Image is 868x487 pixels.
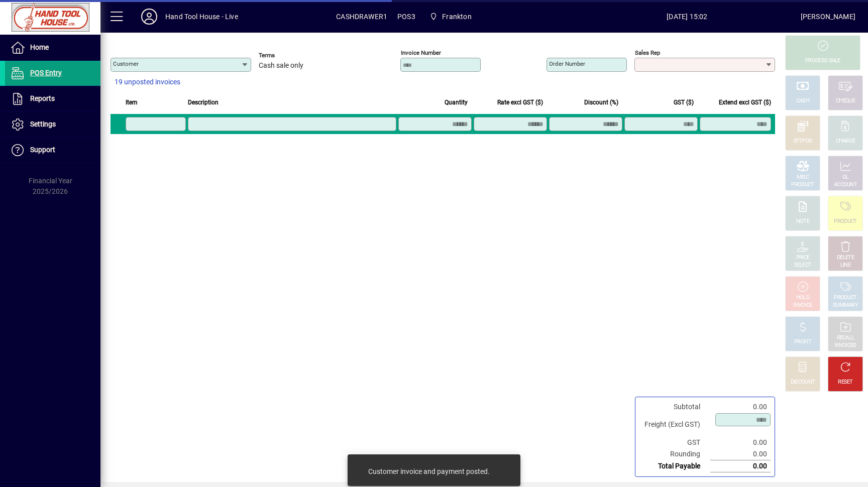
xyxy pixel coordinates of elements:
span: Cash sale only [259,62,303,70]
div: PROCESS SALE [805,57,840,65]
div: MISC [797,174,809,181]
div: HOLD [796,294,809,302]
div: CASH [796,97,809,105]
div: GL [842,174,849,181]
div: DELETE [837,254,854,262]
a: Home [5,35,100,60]
div: NOTE [796,218,809,225]
div: PROFIT [794,338,811,346]
span: Item [126,97,138,108]
span: POS3 [397,9,415,25]
div: PRODUCT [834,218,856,225]
span: Home [30,43,49,51]
div: PRODUCT [834,294,856,302]
div: [PERSON_NAME] [801,9,855,25]
td: GST [639,437,710,448]
td: 0.00 [710,448,771,460]
span: GST ($) [674,97,694,108]
div: ACCOUNT [834,181,857,189]
span: Support [30,146,55,154]
a: Settings [5,112,100,137]
div: RESET [838,379,853,386]
span: [DATE] 15:02 [574,9,801,25]
td: Total Payable [639,460,710,472]
button: Profile [133,8,165,26]
span: Frankton [442,9,471,25]
span: Reports [30,94,55,102]
td: Subtotal [639,401,710,413]
div: Hand Tool House - Live [165,9,238,25]
span: Rate excl GST ($) [497,97,543,108]
mat-label: Customer [113,60,139,67]
td: Rounding [639,448,710,460]
div: INVOICES [834,342,856,349]
span: POS Entry [30,69,62,77]
div: EFTPOS [794,138,812,145]
button: 19 unposted invoices [111,73,184,91]
a: Reports [5,86,100,111]
span: 19 unposted invoices [115,77,180,87]
span: Description [188,97,219,108]
td: 0.00 [710,460,771,472]
div: DISCOUNT [791,379,815,386]
div: CHARGE [836,138,855,145]
div: Customer invoice and payment posted. [368,466,490,476]
span: Discount (%) [584,97,618,108]
td: Freight (Excl GST) [639,413,710,437]
span: Settings [30,120,56,128]
span: Extend excl GST ($) [719,97,771,108]
mat-label: Sales rep [635,49,660,56]
mat-label: Order number [549,60,585,67]
div: RECALL [837,334,854,342]
div: SELECT [794,262,812,269]
span: Terms [259,52,319,59]
span: Quantity [445,97,468,108]
td: 0.00 [710,437,771,448]
div: CHEQUE [836,97,855,105]
div: INVOICE [793,302,812,309]
div: LINE [840,262,850,269]
a: Support [5,138,100,163]
td: 0.00 [710,401,771,413]
div: SUMMARY [833,302,858,309]
span: CASHDRAWER1 [336,9,387,25]
span: Frankton [425,8,476,26]
div: PRODUCT [791,181,814,189]
mat-label: Invoice number [401,49,441,56]
div: PRICE [796,254,810,262]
